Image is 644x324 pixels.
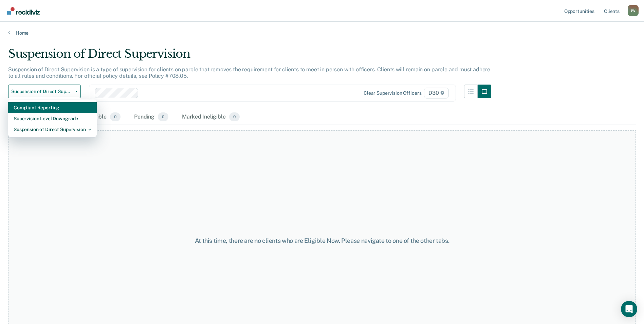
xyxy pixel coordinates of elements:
div: Suspension of Direct Supervision [8,47,491,66]
div: Supervision Level Downgrade [14,113,91,124]
span: 0 [110,112,121,121]
a: Home [8,30,636,36]
span: 0 [158,112,168,121]
div: Suspension of Direct Supervision [14,124,91,135]
div: Clear supervision officers [364,90,421,96]
p: Suspension of Direct Supervision is a type of supervision for clients on parole that removes the ... [8,66,490,79]
span: Suspension of Direct Supervision [11,89,72,94]
button: Suspension of Direct Supervision [8,85,81,98]
button: Profile dropdown button [628,5,639,16]
div: Open Intercom Messenger [621,301,637,317]
div: Compliant Reporting [14,102,91,113]
div: Pending0 [133,110,170,125]
span: D30 [424,88,448,98]
span: 0 [229,112,240,121]
div: Marked Ineligible0 [181,110,241,125]
div: J W [628,5,639,16]
div: At this time, there are no clients who are Eligible Now. Please navigate to one of the other tabs. [165,237,479,245]
img: Recidiviz [7,7,40,15]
